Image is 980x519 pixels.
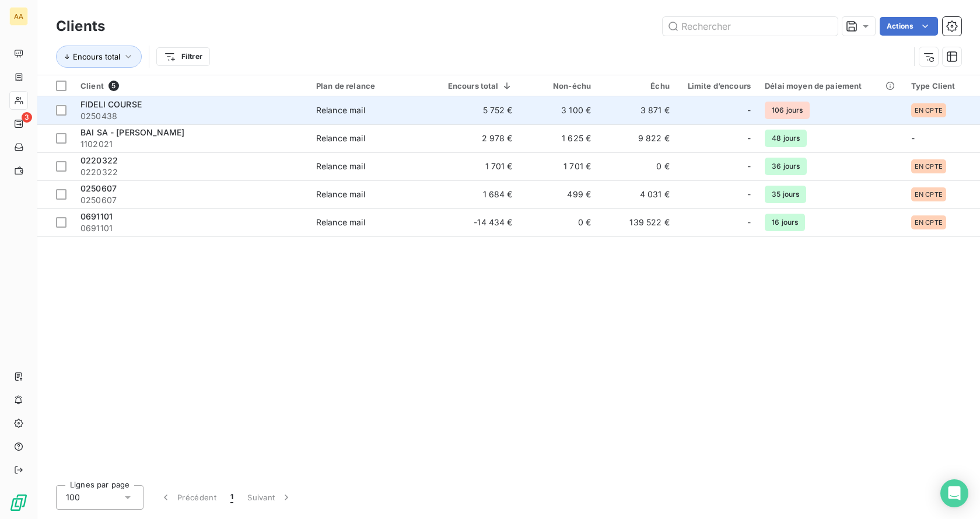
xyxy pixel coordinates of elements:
input: Rechercher [663,17,838,36]
span: - [911,133,915,143]
span: 36 jours [765,158,807,175]
span: BAI SA - [PERSON_NAME] [80,127,184,137]
td: 3 871 € [598,96,677,124]
span: 5 [108,81,119,91]
span: - [747,133,751,144]
button: Précédent [153,485,223,510]
div: Type Client [911,81,973,90]
span: 100 [66,492,80,503]
span: 106 jours [765,102,810,119]
span: - [747,189,751,200]
button: Actions [880,17,938,36]
button: Encours total [56,46,142,68]
div: Relance mail [316,161,365,172]
span: FIDELI COURSE [80,99,142,109]
td: 1 625 € [520,124,598,152]
a: 3 [9,114,27,133]
span: EN CPTE [915,107,943,114]
span: 0220322 [80,166,302,178]
td: 499 € [520,180,598,208]
div: Open Intercom Messenger [940,479,968,507]
span: 0691101 [80,222,302,234]
td: 1 701 € [520,152,598,180]
span: 48 jours [765,130,807,147]
td: 5 752 € [437,96,520,124]
span: 0250438 [80,110,302,122]
td: 139 522 € [598,208,677,236]
div: Relance mail [316,189,365,200]
span: 35 jours [765,186,806,203]
span: - [747,105,751,116]
div: Relance mail [316,133,365,144]
span: EN CPTE [915,219,943,226]
span: 1 [230,492,233,503]
span: 1102021 [80,138,302,150]
span: 0691101 [80,211,113,221]
div: Échu [605,81,670,90]
span: 0220322 [80,155,118,165]
span: Encours total [73,52,120,61]
button: Filtrer [156,47,210,66]
span: EN CPTE [915,191,943,198]
div: Relance mail [316,217,365,228]
td: 0 € [520,208,598,236]
span: - [747,161,751,172]
td: -14 434 € [437,208,520,236]
td: 3 100 € [520,96,598,124]
span: 0250607 [80,183,117,193]
td: 2 978 € [437,124,520,152]
div: Encours total [444,81,513,90]
div: Non-échu [527,81,591,90]
td: 0 € [598,152,677,180]
div: AA [9,7,28,26]
button: 1 [223,485,240,510]
div: Relance mail [316,105,365,116]
span: EN CPTE [915,163,943,170]
span: 3 [22,112,32,123]
span: - [747,217,751,228]
button: Suivant [240,485,299,510]
img: Logo LeanPay [9,493,28,512]
td: 1 701 € [437,152,520,180]
div: Limite d’encours [684,81,751,90]
span: 16 jours [765,214,805,231]
div: Délai moyen de paiement [765,81,897,90]
td: 1 684 € [437,180,520,208]
div: Plan de relance [316,81,430,90]
td: 4 031 € [598,180,677,208]
h3: Clients [56,16,105,37]
span: 0250607 [80,194,302,206]
span: Client [80,81,104,90]
td: 9 822 € [598,124,677,152]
